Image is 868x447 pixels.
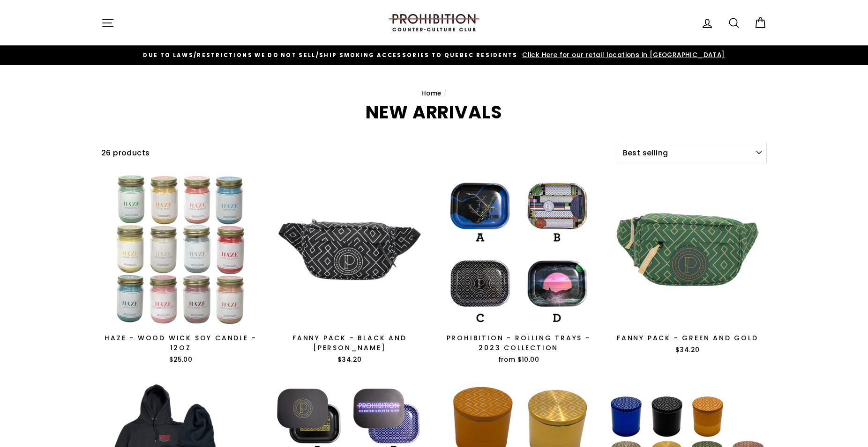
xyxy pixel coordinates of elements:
[439,333,598,353] div: PROHIBITION - ROLLING TRAYS - 2023 COLLECTION
[608,345,767,355] div: $34.20
[104,50,764,60] a: DUE TO LAWS/restrictions WE DO NOT SELL/SHIP SMOKING ACCESSORIES to qUEBEC RESIDENTS Click Here f...
[101,333,260,353] div: Haze - Wood Wick Soy Candle - 12oz
[439,355,598,365] div: from $10.00
[387,14,481,31] img: PROHIBITION COUNTER-CULTURE CLUB
[101,170,260,368] a: Haze - Wood Wick Soy Candle - 12oz$25.00
[101,103,767,121] h1: NEW ARRIVALS
[520,51,725,59] span: Click Here for our retail locations in [GEOGRAPHIC_DATA]
[439,170,598,368] a: PROHIBITION - ROLLING TRAYS - 2023 COLLECTIONfrom $10.00
[101,88,767,99] nav: breadcrumbs
[101,147,614,159] div: 26 products
[608,170,767,358] a: FANNY PACK - GREEN AND GOLD$34.20
[270,333,429,353] div: FANNY PACK - BLACK AND [PERSON_NAME]
[270,170,429,368] a: FANNY PACK - BLACK AND [PERSON_NAME]$34.20
[608,333,767,343] div: FANNY PACK - GREEN AND GOLD
[143,51,517,59] span: DUE TO LAWS/restrictions WE DO NOT SELL/SHIP SMOKING ACCESSORIES to qUEBEC RESIDENTS
[270,355,429,365] div: $34.20
[421,89,441,98] a: Home
[101,355,260,365] div: $25.00
[443,89,447,98] span: /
